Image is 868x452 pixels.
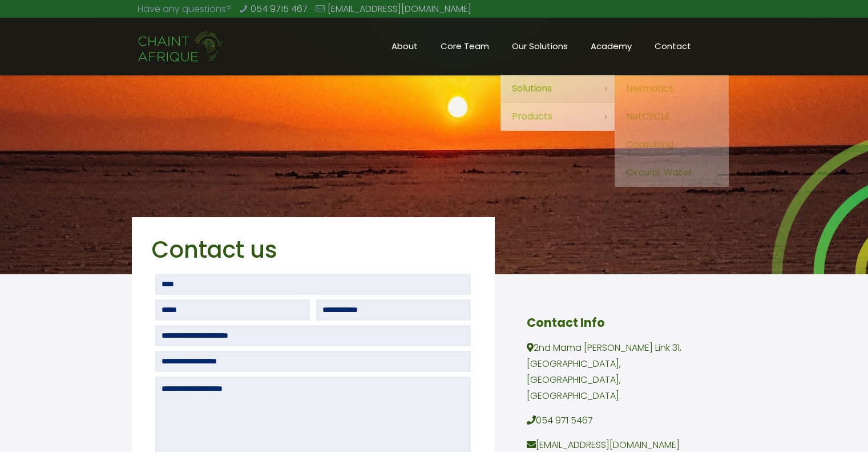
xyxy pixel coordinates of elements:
span: Our Solutions [500,38,579,55]
span: Nexmatics [626,81,673,97]
a: Consulting [615,131,729,159]
h4: Contact Info [527,314,705,331]
span: Academy [579,38,643,55]
a: About [380,18,429,75]
img: Chaint_Afrique-20 [138,30,224,64]
a: Academy [579,18,643,75]
a: Core Team [429,18,500,75]
a: [EMAIL_ADDRESS][DOMAIN_NAME] [328,2,471,15]
a: Solutions [500,75,615,103]
span: Consulting [626,137,673,153]
h2: Contact us [152,234,474,265]
a: Chaint Afrique [138,18,224,75]
a: NetCYCLE [615,103,729,131]
a: Our Solutions [500,18,579,75]
span: NetCYCLE [626,109,670,125]
span: Products [512,109,552,125]
span: Solutions [512,81,552,97]
span: Circular Water [626,165,692,181]
span: About [380,38,429,55]
p: 2nd Mama [PERSON_NAME] Link 31, [GEOGRAPHIC_DATA], [GEOGRAPHIC_DATA], [GEOGRAPHIC_DATA]. [527,340,705,404]
a: Circular Water [615,159,729,187]
span: Core Team [429,38,500,55]
a: 054 9715 467 [251,2,308,15]
span: Contact [643,38,703,55]
a: Contact [643,18,703,75]
a: Products [500,103,615,131]
p: 054 971 5467 [527,413,705,429]
a: Nexmatics [615,75,729,103]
